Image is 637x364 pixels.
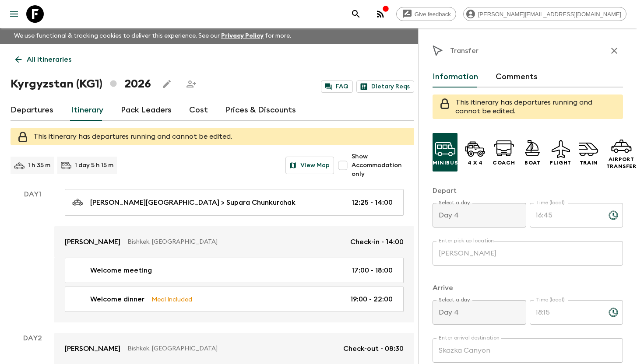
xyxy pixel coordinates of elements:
p: 1 day 5 h 15 m [75,161,113,170]
p: All itineraries [27,54,71,65]
div: [PERSON_NAME][EMAIL_ADDRESS][DOMAIN_NAME] [463,7,626,21]
a: Welcome dinnerMeal Included19:00 - 22:00 [65,287,404,312]
p: 19:00 - 22:00 [350,294,393,304]
p: [PERSON_NAME][GEOGRAPHIC_DATA] > Supara Chunkurchak [90,197,296,208]
button: Comments [496,66,538,87]
p: Meal Included [151,294,192,304]
a: [PERSON_NAME]Bishkek, [GEOGRAPHIC_DATA]Check-in - 14:00 [54,226,414,258]
a: Welcome meeting17:00 - 18:00 [65,258,404,283]
p: Minibus [433,159,458,166]
p: 12:25 - 14:00 [352,197,393,208]
a: Cost [189,100,208,121]
a: Prices & Discounts [225,100,296,121]
label: Enter pick up location [439,237,494,245]
label: Select a day [439,296,470,304]
a: Departures [11,100,53,121]
span: This itinerary has departures running and cannot be edited. [455,99,592,115]
span: Give feedback [410,11,456,17]
span: This itinerary has departures running and cannot be edited. [33,133,232,140]
p: Welcome meeting [90,265,152,276]
label: Enter arrival destination [439,334,500,342]
a: Privacy Policy [221,33,264,39]
p: Coach [493,159,515,166]
p: Boat [524,159,540,166]
button: menu [5,5,23,23]
p: Train [580,159,598,166]
span: [PERSON_NAME][EMAIL_ADDRESS][DOMAIN_NAME] [473,11,626,17]
label: Time (local) [536,199,564,206]
p: Welcome dinner [90,294,144,304]
p: Transfer [450,45,479,56]
button: View Map [285,157,334,174]
p: Depart [433,185,623,196]
p: Bishkek, [GEOGRAPHIC_DATA] [127,344,336,353]
input: hh:mm [530,300,602,325]
span: Share this itinerary [183,75,200,93]
p: [PERSON_NAME] [65,237,120,247]
button: Information [433,66,478,87]
p: 1 h 35 m [28,161,50,170]
a: Itinerary [71,100,103,121]
p: 17:00 - 18:00 [352,265,393,276]
a: FAQ [321,80,353,93]
a: Dietary Reqs [356,80,414,93]
p: Flight [550,159,571,166]
p: Arrive [433,283,623,293]
button: Edit this itinerary [158,75,176,93]
p: Day 2 [11,333,54,343]
p: Check-out - 08:30 [343,343,404,354]
p: Day 1 [11,189,54,199]
a: [PERSON_NAME][GEOGRAPHIC_DATA] > Supara Chunkurchak12:25 - 14:00 [65,189,404,216]
a: All itineraries [11,51,76,68]
p: 4 x 4 [468,159,483,166]
label: Select a day [439,199,470,206]
p: Airport Transfer [606,156,637,170]
p: [PERSON_NAME] [65,343,120,354]
a: Give feedback [396,7,456,21]
a: Pack Leaders [121,100,172,121]
label: Time (local) [536,296,564,304]
input: hh:mm [530,203,602,227]
p: Check-in - 14:00 [350,237,404,247]
p: We use functional & tracking cookies to deliver this experience. See our for more. [11,28,295,44]
p: Bishkek, [GEOGRAPHIC_DATA] [127,238,343,246]
span: Show Accommodation only [352,152,414,178]
button: search adventures [347,5,365,23]
h1: Kyrgyzstan (KG1) 2026 [11,75,151,93]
